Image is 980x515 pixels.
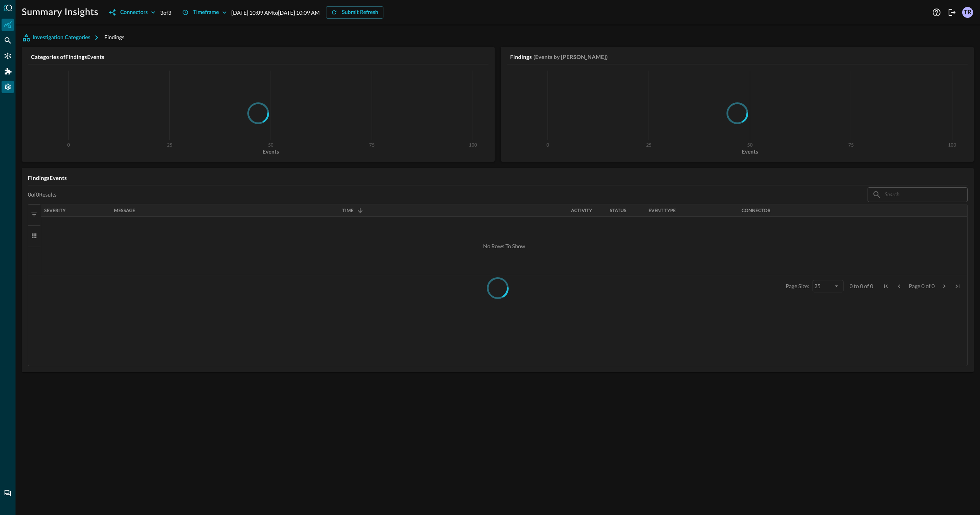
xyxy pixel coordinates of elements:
div: Summary Insights [2,19,14,31]
h5: Categories of Findings Events [31,53,488,61]
h5: Findings [510,53,532,61]
h5: (Events by [PERSON_NAME]) [533,53,608,61]
button: Submit Refresh [326,6,383,19]
button: Timeframe [178,6,231,19]
div: Connectors [2,50,14,62]
p: [DATE] 10:09 AM to [DATE] 10:09 AM [231,9,320,17]
div: Addons [2,65,14,78]
div: TR [962,7,973,18]
input: Search [885,187,950,202]
p: 3 of 3 [160,9,171,17]
div: Federated Search [2,34,14,47]
div: Timeframe [193,8,219,17]
div: Chat [2,487,14,499]
button: Investigation Categories [22,31,104,44]
button: Connectors [105,6,160,19]
div: Settings [2,81,14,93]
h5: Findings Events [28,174,968,182]
span: Findings [104,34,124,40]
div: Submit Refresh [342,8,378,17]
div: Connectors [120,8,148,17]
h1: Summary Insights [22,6,98,19]
button: Logout [946,6,958,19]
button: Help [930,6,943,19]
p: 0 of 0 Results [28,191,57,198]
